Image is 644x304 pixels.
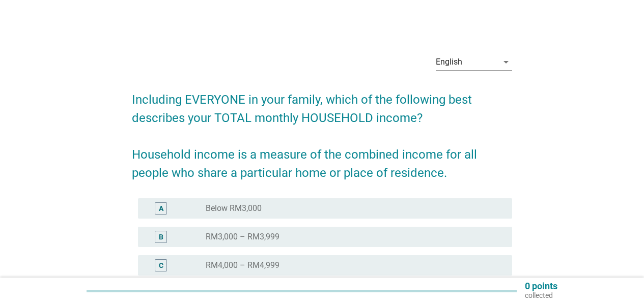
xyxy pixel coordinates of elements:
i: arrow_drop_down [500,56,512,68]
div: A [159,203,163,214]
div: B [159,232,163,242]
p: collected [525,291,557,300]
div: English [436,57,462,67]
label: RM3,000 – RM3,999 [206,232,279,242]
div: C [159,260,163,271]
label: RM4,000 – RM4,999 [206,260,279,270]
p: 0 points [525,282,557,291]
label: Below RM3,000 [206,203,262,214]
h2: Including EVERYONE in your family, which of the following best describes your TOTAL monthly HOUSE... [132,80,512,182]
